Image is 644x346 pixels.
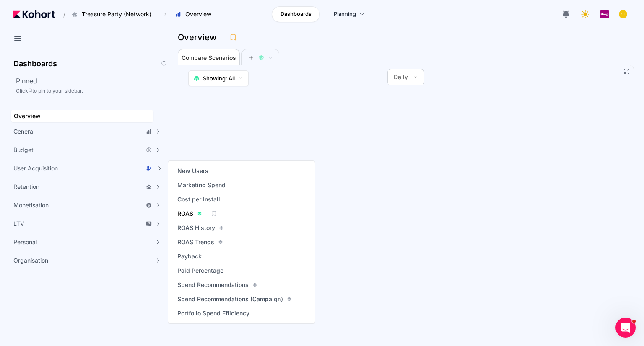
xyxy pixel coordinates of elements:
span: New Users [177,167,208,175]
span: Payback [177,252,202,261]
span: / [57,10,65,19]
span: Compare Scenarios [182,55,236,61]
h2: Dashboards [13,60,57,67]
span: ROAS [177,209,193,218]
span: Paid Percentage [177,266,223,275]
div: Click to pin to your sidebar. [16,88,168,94]
a: Marketing Spend [175,179,228,191]
span: Showing: All [203,74,235,83]
iframe: Intercom live chat [615,318,636,338]
span: General [13,127,34,136]
button: Overview [171,7,220,21]
a: ROAS History [175,222,226,234]
a: Overview [11,110,153,122]
img: logo_PlayQ_20230721100321046856.png [600,10,609,18]
button: Showing: All [188,70,249,86]
a: ROAS [175,208,204,219]
a: Paid Percentage [175,265,226,276]
a: New Users [175,165,211,177]
img: Kohort logo [13,10,55,18]
span: ROAS Trends [177,238,214,246]
a: Planning [325,6,373,22]
span: Budget [13,146,34,154]
span: Overview [14,112,41,119]
a: Portfolio Spend Efficiency [175,307,252,319]
h3: Overview [178,33,222,41]
a: Spend Recommendations (Campaign) [175,293,294,305]
button: Daily [388,69,424,85]
span: LTV [13,219,24,228]
span: User Acquisition [13,164,58,173]
span: Daily [394,73,408,81]
a: Payback [175,250,204,262]
span: Spend Recommendations [177,281,249,289]
span: ROAS History [177,224,215,232]
span: Spend Recommendations (Campaign) [177,295,283,303]
span: Treasure Party (Network) [82,10,151,18]
span: Personal [13,238,37,246]
span: Portfolio Spend Efficiency [177,309,249,318]
a: ROAS Trends [175,236,225,248]
a: Cost per Install [175,194,223,205]
span: Cost per Install [177,195,220,204]
span: Planning [334,10,356,18]
a: Spend Recommendations [175,279,260,291]
span: Overview [185,10,211,18]
button: Treasure Party (Network) [67,7,160,21]
span: Monetisation [13,201,49,209]
span: › [163,11,168,18]
span: Marketing Spend [177,181,226,189]
span: Retention [13,183,39,191]
h2: Pinned [16,76,168,86]
a: Dashboards [272,6,320,22]
span: Dashboards [280,10,312,18]
button: Fullscreen [623,68,630,75]
span: Organisation [13,256,48,265]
